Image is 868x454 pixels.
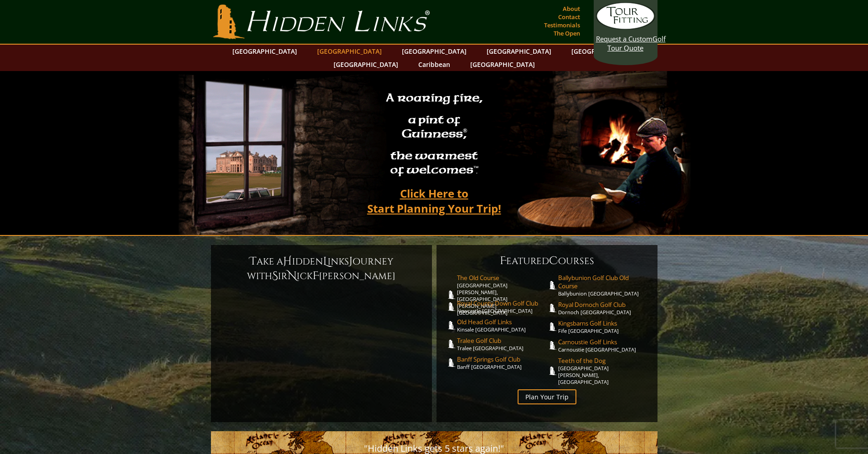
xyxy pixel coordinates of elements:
[549,254,558,268] span: C
[380,87,488,183] h2: A roaring fire, a pint of Guinness , the warmest of welcomes™.
[558,319,648,327] span: Kingsbarns Golf Links
[560,2,582,15] a: About
[250,254,257,269] span: T
[313,45,386,58] a: [GEOGRAPHIC_DATA]
[288,269,297,283] span: N
[567,45,641,58] a: [GEOGRAPHIC_DATA]
[556,10,582,23] a: Contact
[558,338,648,346] span: Carnoustie Golf Links
[500,254,506,268] span: F
[482,45,556,58] a: [GEOGRAPHIC_DATA]
[558,274,648,297] a: Ballybunion Golf Club Old CourseBallybunion [GEOGRAPHIC_DATA]
[283,254,292,269] span: H
[329,58,403,71] a: [GEOGRAPHIC_DATA]
[397,45,471,58] a: [GEOGRAPHIC_DATA]
[358,183,510,219] a: Click Here toStart Planning Your Trip!
[228,45,302,58] a: [GEOGRAPHIC_DATA]
[558,274,648,290] span: Ballybunion Golf Club Old Course
[596,34,652,43] span: Request a Custom
[313,269,319,283] span: F
[558,338,648,353] a: Carnoustie Golf LinksCarnoustie [GEOGRAPHIC_DATA]
[596,2,655,52] a: Request a CustomGolf Tour Quote
[457,355,547,363] span: Banff Springs Golf Club
[457,299,547,307] span: Royal County Down Golf Club
[542,19,582,31] a: Testimonials
[558,319,648,334] a: Kingsbarns Golf LinksFife [GEOGRAPHIC_DATA]
[457,355,547,370] a: Banff Springs Golf ClubBanff [GEOGRAPHIC_DATA]
[457,274,547,282] span: The Old Course
[349,254,353,269] span: J
[457,318,547,326] span: Old Head Golf Links
[558,301,648,309] span: Royal Dornoch Golf Club
[457,337,547,345] span: Tralee Golf Club
[220,254,423,283] h6: ake a idden inks ourney with ir ick [PERSON_NAME]
[457,337,547,352] a: Tralee Golf ClubTralee [GEOGRAPHIC_DATA]
[558,357,648,365] span: Teeth of the Dog
[457,299,547,314] a: Royal County Down Golf ClubNewcastle [GEOGRAPHIC_DATA]
[414,58,455,71] a: Caribbean
[457,318,547,333] a: Old Head Golf LinksKinsale [GEOGRAPHIC_DATA]
[466,58,539,71] a: [GEOGRAPHIC_DATA]
[558,357,648,385] a: Teeth of the Dog[GEOGRAPHIC_DATA][PERSON_NAME], [GEOGRAPHIC_DATA]
[551,27,582,40] a: The Open
[323,254,328,269] span: L
[446,254,648,268] h6: eatured ourses
[518,389,576,404] a: Plan Your Trip
[272,269,278,283] span: S
[457,274,547,316] a: The Old Course[GEOGRAPHIC_DATA][PERSON_NAME], [GEOGRAPHIC_DATA][PERSON_NAME] [GEOGRAPHIC_DATA]
[558,301,648,316] a: Royal Dornoch Golf ClubDornoch [GEOGRAPHIC_DATA]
